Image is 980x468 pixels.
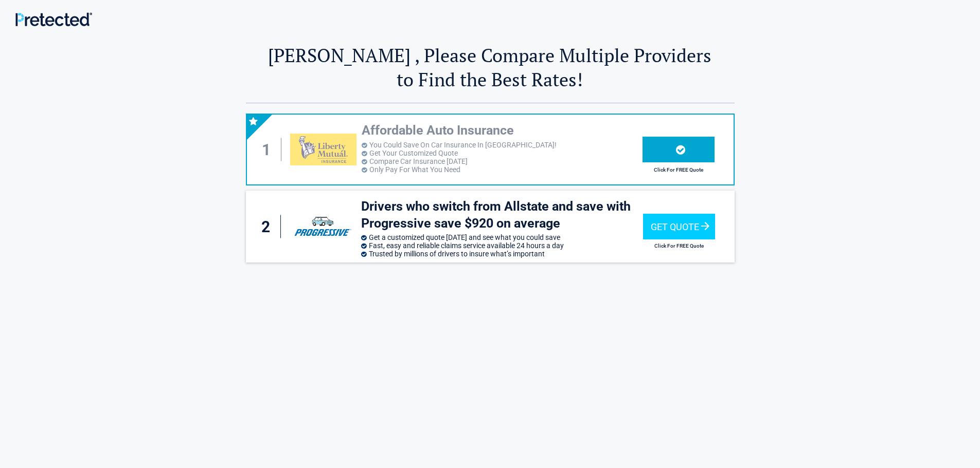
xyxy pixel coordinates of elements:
li: Get a customized quote [DATE] and see what you could save [361,233,643,241]
div: 2 [256,215,281,238]
img: libertymutual's logo [290,134,356,165]
div: Get Quote [643,214,715,239]
img: progressive's logo [290,211,356,242]
li: You Could Save On Car Insurance In [GEOGRAPHIC_DATA]! [362,141,643,149]
h2: Click For FREE Quote [643,243,715,249]
h2: [PERSON_NAME] , Please Compare Multiple Providers to Find the Best Rates! [246,43,735,91]
img: Main Logo [15,12,92,26]
li: Fast, easy and reliable claims service available 24 hours a day [361,241,643,250]
li: Get Your Customized Quote [362,149,643,157]
li: Trusted by millions of drivers to insure what’s important [361,250,643,258]
h3: Drivers who switch from Allstate and save with Progressive save $920 on average [361,198,643,232]
li: Only Pay For What You Need [362,165,643,174]
li: Compare Car Insurance [DATE] [362,157,643,165]
div: 1 [257,138,282,161]
h3: Affordable Auto Insurance [362,122,643,139]
h2: Click For FREE Quote [643,167,715,173]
